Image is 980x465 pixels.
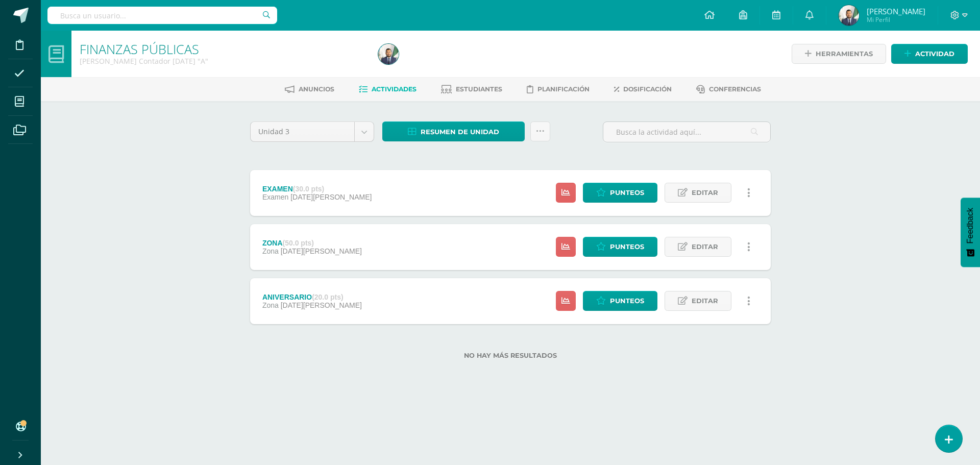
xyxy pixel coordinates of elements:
[80,42,366,56] h1: FINANZAS PÚBLICAS
[603,122,770,142] input: Busca la actividad aquí...
[441,81,502,97] a: Estudiantes
[281,301,362,309] span: [DATE][PERSON_NAME]
[537,85,590,93] span: Planificación
[692,183,718,202] span: Editar
[293,185,324,193] strong: (30.0 pts)
[816,44,873,63] span: Herramientas
[692,237,718,256] span: Editar
[966,208,975,243] span: Feedback
[839,5,859,26] img: f505c26a337efa3a5a39bdf94c7c94b4.png
[262,247,279,255] span: Zona
[623,85,672,93] span: Dosificación
[709,85,761,93] span: Conferencias
[583,183,657,203] a: Punteos
[456,85,502,93] span: Estudiantes
[283,239,314,247] strong: (50.0 pts)
[583,237,657,257] a: Punteos
[610,237,644,256] span: Punteos
[262,293,362,301] div: ANIVERSARIO
[80,56,366,66] div: Quinto Perito Contador Sábado 'A'
[867,15,925,24] span: Mi Perfil
[421,123,499,141] span: Resumen de unidad
[299,85,334,93] span: Anuncios
[281,247,362,255] span: [DATE][PERSON_NAME]
[527,81,590,97] a: Planificación
[378,44,399,64] img: f505c26a337efa3a5a39bdf94c7c94b4.png
[250,352,771,359] label: No hay más resultados
[258,122,347,141] span: Unidad 3
[891,44,968,64] a: Actividad
[867,6,925,16] span: [PERSON_NAME]
[80,40,199,58] a: FINANZAS PÚBLICAS
[382,121,525,141] a: Resumen de unidad
[961,198,980,267] button: Feedback - Mostrar encuesta
[610,183,644,202] span: Punteos
[696,81,761,97] a: Conferencias
[285,81,334,97] a: Anuncios
[915,44,954,63] span: Actividad
[792,44,886,64] a: Herramientas
[251,122,374,141] a: Unidad 3
[262,185,372,193] div: EXAMEN
[262,301,279,309] span: Zona
[262,193,288,201] span: Examen
[312,293,343,301] strong: (20.0 pts)
[692,291,718,310] span: Editar
[359,81,416,97] a: Actividades
[583,291,657,311] a: Punteos
[372,85,416,93] span: Actividades
[47,7,277,24] input: Busca un usuario...
[614,81,672,97] a: Dosificación
[262,239,362,247] div: ZONA
[610,291,644,310] span: Punteos
[290,193,372,201] span: [DATE][PERSON_NAME]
